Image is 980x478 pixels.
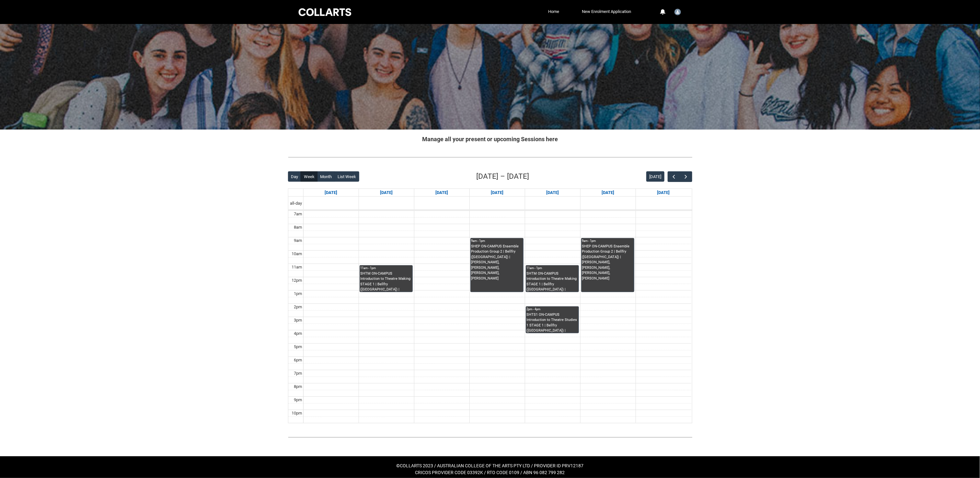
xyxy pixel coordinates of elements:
a: Go to August 22, 2025 [601,189,616,197]
div: SHTM ON-CAMPUS Introduction to Theatre Making STAGE 1 | Bellfry ([GEOGRAPHIC_DATA]) | [PERSON_NAM... [360,271,412,292]
button: Month [317,171,335,182]
div: SHEP ON-CAMPUS Ensemble Production Group 2 | Bellfry ([GEOGRAPHIC_DATA]) | [PERSON_NAME], [PERSON... [582,244,634,281]
button: Week [301,171,317,182]
div: 7pm [293,370,303,377]
a: Go to August 19, 2025 [434,189,450,197]
div: 10am [290,251,303,257]
div: 10pm [290,410,303,416]
button: [DATE] [646,171,664,182]
div: 5pm [293,344,303,350]
h2: [DATE] – [DATE] [477,171,529,182]
div: 3pm [293,317,303,324]
img: REDU_GREY_LINE [288,154,692,161]
div: SHTM ON-CAMPUS Introduction to Theatre Making STAGE 1 | Bellfry ([GEOGRAPHIC_DATA]) | [PERSON_NAM... [526,271,578,292]
img: REDU_GREY_LINE [288,434,692,440]
div: 7am [293,211,303,217]
a: Go to August 17, 2025 [324,189,339,197]
div: 8pm [293,383,303,390]
div: 12pm [290,277,303,284]
button: List Week [335,171,359,182]
div: 1pm [293,290,303,297]
div: 2pm [293,304,303,310]
button: User Profile Student.gyork.20252486 [673,6,683,17]
div: SHTS1 ON-CAMPUS Introduction to Theatre Studies 1 STAGE 1 | Bellfry ([GEOGRAPHIC_DATA]) | [PERSON... [526,312,578,333]
div: 6pm [293,357,303,363]
div: 11am - 1pm [526,266,578,270]
a: Go to August 18, 2025 [379,189,394,197]
a: New Enrolment Application [580,7,633,17]
button: Day [288,171,301,182]
div: 9am - 1pm [471,239,523,243]
button: Next Week [680,171,692,182]
div: 4pm [293,330,303,337]
div: 2pm - 4pm [526,307,578,312]
a: Home [547,7,561,17]
a: Go to August 20, 2025 [490,189,505,197]
div: 11am [290,264,303,270]
span: all-day [289,200,303,207]
div: 9am [293,237,303,244]
a: Go to August 23, 2025 [656,189,671,197]
div: 8am [293,224,303,231]
img: Student.gyork.20252486 [674,9,681,15]
div: 9am - 1pm [582,239,634,243]
div: 11am - 1pm [360,266,412,270]
a: Go to August 21, 2025 [545,189,560,197]
button: Previous Week [668,171,680,182]
div: SHEP ON-CAMPUS Ensemble Production Group 2 | Bellfry ([GEOGRAPHIC_DATA]) | [PERSON_NAME], [PERSON... [471,244,523,281]
div: 9pm [293,397,303,403]
h2: Manage all your present or upcoming Sessions here [288,135,692,143]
